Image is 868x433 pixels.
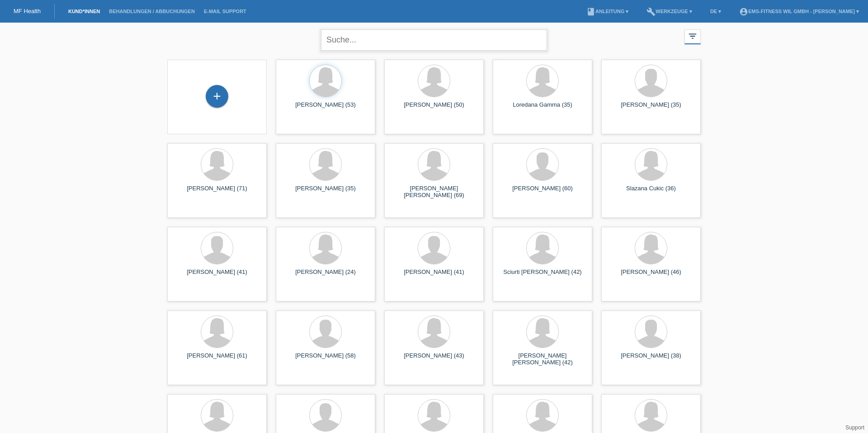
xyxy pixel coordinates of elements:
a: DE ▾ [706,9,726,14]
i: build [646,7,656,16]
div: Kund*in hinzufügen [206,89,228,104]
a: E-Mail Support [199,9,251,14]
i: filter_list [688,31,698,41]
div: [PERSON_NAME] (60) [500,185,585,199]
div: [PERSON_NAME] (41) [175,268,259,283]
i: book [586,7,595,16]
div: [PERSON_NAME] [PERSON_NAME] (69) [392,185,476,199]
div: [PERSON_NAME] (43) [392,352,476,367]
div: [PERSON_NAME] (38) [609,352,693,367]
a: bookAnleitung ▾ [582,9,633,14]
div: [PERSON_NAME] (24) [283,268,368,283]
div: Slazana Cukic (36) [609,185,693,199]
div: [PERSON_NAME] (50) [392,101,476,116]
a: buildWerkzeuge ▾ [642,9,697,14]
div: [PERSON_NAME] (46) [609,268,693,283]
div: Loredana Gamma (35) [500,101,585,116]
div: [PERSON_NAME] (58) [283,352,368,367]
div: [PERSON_NAME] (71) [175,185,259,199]
div: [PERSON_NAME] (61) [175,352,259,367]
div: Sciurti [PERSON_NAME] (42) [500,268,585,283]
div: [PERSON_NAME] (53) [283,101,368,116]
div: [PERSON_NAME] (35) [283,185,368,199]
a: account_circleEMS-Fitness Wil GmbH - [PERSON_NAME] ▾ [735,9,863,14]
a: Support [845,424,864,431]
div: [PERSON_NAME] (35) [609,101,693,116]
input: Suche... [321,29,547,51]
a: MF Health [14,8,41,14]
i: account_circle [739,7,748,16]
a: Behandlungen / Abbuchungen [104,9,199,14]
div: [PERSON_NAME] [PERSON_NAME] (42) [500,352,585,367]
div: [PERSON_NAME] (41) [392,268,476,283]
a: Kund*innen [64,9,104,14]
